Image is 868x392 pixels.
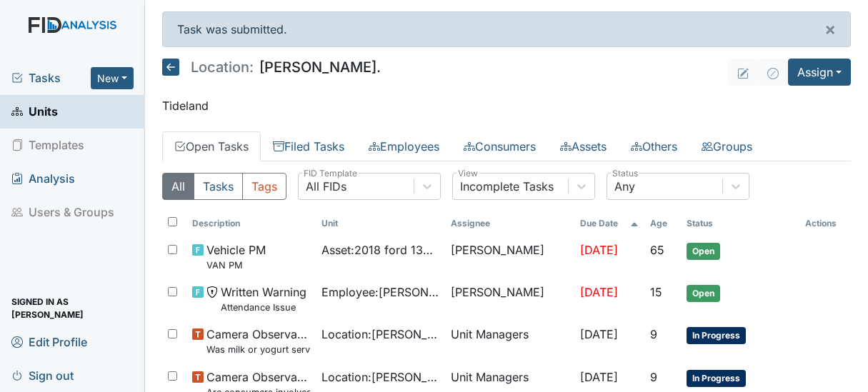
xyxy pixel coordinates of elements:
span: [DATE] [580,327,618,341]
span: Analysis [11,168,75,190]
span: [DATE] [580,285,618,299]
div: Type filter [162,173,286,200]
div: All FIDs [306,178,346,195]
span: 65 [650,243,664,257]
span: In Progress [687,370,746,387]
button: New [91,67,134,89]
span: Asset : 2018 ford 13242 [321,241,439,258]
span: Location : [PERSON_NAME]. [321,368,439,386]
a: Others [619,131,689,161]
span: Vehicle PM VAN PM [206,241,266,272]
span: Location: [191,60,254,74]
small: Attendance Issue [221,301,306,314]
button: All [162,173,194,200]
span: Open [687,243,720,260]
td: [PERSON_NAME] [445,278,574,320]
span: × [824,19,836,39]
span: Sign out [11,364,74,386]
th: Toggle SortBy [316,211,445,236]
span: Edit Profile [11,331,87,353]
h5: [PERSON_NAME]. [162,59,381,76]
th: Toggle SortBy [681,211,799,236]
div: Incomplete Tasks [460,178,554,195]
button: × [810,12,850,46]
button: Assign [788,59,851,86]
span: Location : [PERSON_NAME]. [321,326,439,343]
a: Consumers [452,131,548,161]
span: Signed in as [PERSON_NAME] [11,297,134,319]
td: [PERSON_NAME] [445,236,574,278]
a: Filed Tasks [261,131,356,161]
div: Any [614,178,635,195]
span: [DATE] [580,243,618,257]
input: Toggle All Rows Selected [168,217,177,226]
button: Tasks [194,173,243,200]
span: Units [11,101,58,123]
span: 9 [650,327,657,341]
td: Unit Managers [445,320,574,362]
a: Tasks [11,69,91,86]
small: VAN PM [206,258,266,272]
span: Employee : [PERSON_NAME] [321,283,439,301]
small: Was milk or yogurt served at the meal? [206,343,310,356]
span: 15 [650,285,662,299]
span: In Progress [687,327,746,344]
th: Toggle SortBy [574,211,644,236]
div: Task was submitted. [162,11,852,47]
th: Actions [799,211,851,236]
th: Toggle SortBy [644,211,682,236]
span: Open [687,285,720,302]
a: Open Tasks [162,131,261,161]
span: 9 [650,370,657,384]
th: Toggle SortBy [186,211,316,236]
span: Written Warning Attendance Issue [221,283,306,314]
a: Assets [548,131,619,161]
button: Tags [242,173,286,200]
a: Groups [689,131,764,161]
a: Employees [356,131,452,161]
p: Tideland [162,97,852,114]
th: Assignee [445,211,574,236]
span: Camera Observation Was milk or yogurt served at the meal? [206,326,310,356]
span: [DATE] [580,370,618,384]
